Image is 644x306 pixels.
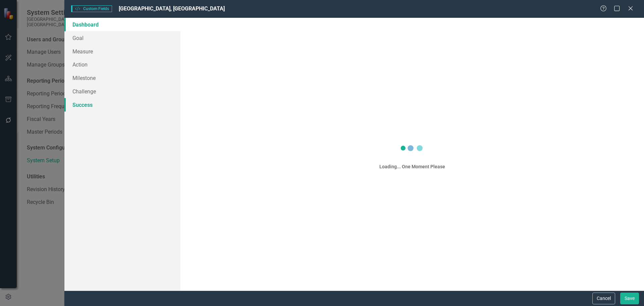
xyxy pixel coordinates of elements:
a: Success [64,98,180,112]
a: Action [64,58,180,71]
button: Save [620,293,639,304]
a: Milestone [64,71,180,85]
span: [GEOGRAPHIC_DATA], [GEOGRAPHIC_DATA] [119,5,225,12]
a: Dashboard [64,18,180,31]
a: Measure [64,45,180,58]
a: Goal [64,31,180,45]
span: Custom Fields [71,5,112,12]
div: Loading... One Moment Please [379,163,445,170]
button: Cancel [592,293,615,304]
a: Challenge [64,85,180,98]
